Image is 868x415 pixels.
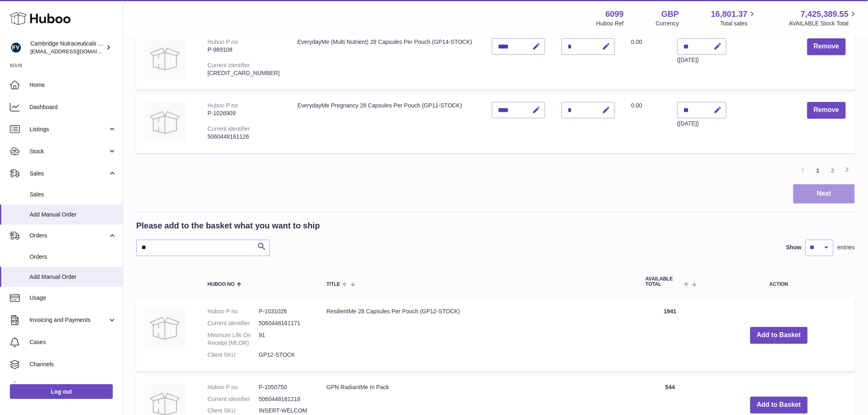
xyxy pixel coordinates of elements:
[631,103,642,109] span: 0.00
[259,384,310,392] dd: P-1050750
[30,191,116,198] span: Sales
[208,396,259,404] dt: Current identifier
[30,211,116,219] span: Add Manual Order
[144,102,185,143] img: EverydayMe Pregnancy 28 Capsules Per Pouch (GP11-STOCK)
[711,9,757,27] a: 16,801.37 Total sales
[807,102,846,119] button: Remove
[208,320,259,328] dt: Current identifier
[596,20,624,27] div: Huboo Ref
[30,125,108,133] span: Listings
[10,41,22,54] img: huboo@camnutra.com
[789,9,858,27] a: 7,425,389.55 AVAILABLE Stock Total
[656,20,679,27] div: Currency
[208,384,259,392] dt: Huboo P no
[786,244,802,252] label: Show
[30,48,121,55] span: [EMAIL_ADDRESS][DOMAIN_NAME]
[793,185,855,204] button: Next
[789,20,858,27] span: AVAILABLE Stock Total
[208,332,259,347] dt: Minimum Life On Receipt (MLOR)
[327,282,340,287] span: Title
[30,273,116,281] span: Add Manual Order
[30,360,116,368] span: Channels
[703,269,855,296] th: Action
[801,9,849,20] span: 7,425,389.55
[144,308,185,349] img: ResilientMe 28 Capsules Per Pouch (GP12-STOCK)
[289,30,483,90] td: EverydayMe (Multi Nutrient) 28 Capsules Per Pouch (GP14-STOCK)
[811,164,825,178] a: 1
[807,39,846,55] button: Remove
[136,221,320,232] h2: Please add to the basket what you want to ship
[677,120,726,128] div: ([DATE])
[208,133,281,141] div: 5060448161126
[318,300,637,371] td: ResilientMe 28 Capsules Per Pouch (GP12-STOCK)
[30,253,116,261] span: Orders
[646,277,682,287] span: AVAILABLE Total
[208,103,238,109] div: Huboo P no
[208,62,250,69] div: Current identifier
[637,300,703,371] td: 1941
[208,282,235,287] span: Huboo no
[677,57,726,64] div: ([DATE])
[259,332,310,347] dd: 91
[208,46,281,54] div: P-989108
[661,9,679,20] strong: GBP
[144,39,185,80] img: EverydayMe (Multi Nutrient) 28 Capsules Per Pouch (GP14-STOCK)
[30,294,116,302] span: Usage
[289,94,483,153] td: EverydayMe Pregnancy 28 Capsules Per Pouch (GP11-STOCK)
[30,170,108,178] span: Sales
[750,327,808,344] button: Add to Basket
[30,316,108,324] span: Invoicing and Payments
[208,70,281,78] div: [CREDIT_CARD_NUMBER]
[30,40,104,55] div: Cambridge Nutraceuticals Ltd
[208,351,259,359] dt: Client SKU
[825,164,840,178] a: 2
[838,244,855,252] span: entries
[259,320,310,328] dd: 5060448161171
[605,9,624,20] strong: 6099
[30,338,116,346] span: Cases
[259,308,310,316] dd: P-1031026
[30,81,116,89] span: Home
[10,384,113,399] a: Log out
[631,39,642,46] span: 0.00
[208,110,281,118] div: P-1026909
[30,103,116,111] span: Dashboard
[720,20,757,27] span: Total sales
[750,397,808,414] button: Add to Basket
[259,396,310,404] dd: 5060448161218
[259,351,310,359] dd: GP12-STOCK
[208,126,250,132] div: Current identifier
[711,9,747,20] span: 16,801.37
[30,148,108,155] span: Stock
[30,232,108,239] span: Orders
[208,308,259,316] dt: Huboo P no
[208,39,238,46] div: Huboo P no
